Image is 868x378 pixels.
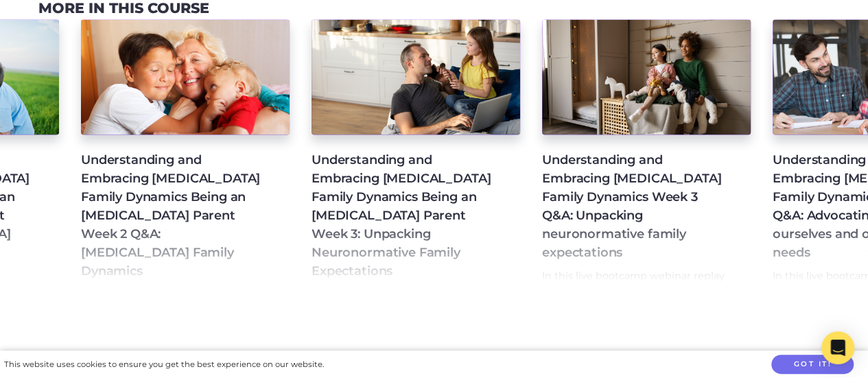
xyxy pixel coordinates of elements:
a: Understanding and Embracing [MEDICAL_DATA] Family Dynamics Being an [MEDICAL_DATA] Parent Week 2 ... [81,19,290,283]
a: Understanding and Embracing [MEDICAL_DATA] Family Dynamics Week 3 Q&A: Unpacking neuronormative f... [542,19,751,283]
button: Got it! [771,355,854,375]
div: This website uses cookies to ensure you get the best experience on our website. [4,357,324,372]
h4: Understanding and Embracing [MEDICAL_DATA] Family Dynamics Being an [MEDICAL_DATA] Parent Week 2 ... [81,151,268,281]
a: Understanding and Embracing [MEDICAL_DATA] Family Dynamics Being an [MEDICAL_DATA] Parent Week 3:... [312,19,520,283]
h4: Understanding and Embracing [MEDICAL_DATA] Family Dynamics Being an [MEDICAL_DATA] Parent Week 3:... [312,151,498,281]
h4: Understanding and Embracing [MEDICAL_DATA] Family Dynamics Week 3 Q&A: Unpacking neuronormative f... [542,151,729,262]
div: Open Intercom Messenger [821,331,854,364]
